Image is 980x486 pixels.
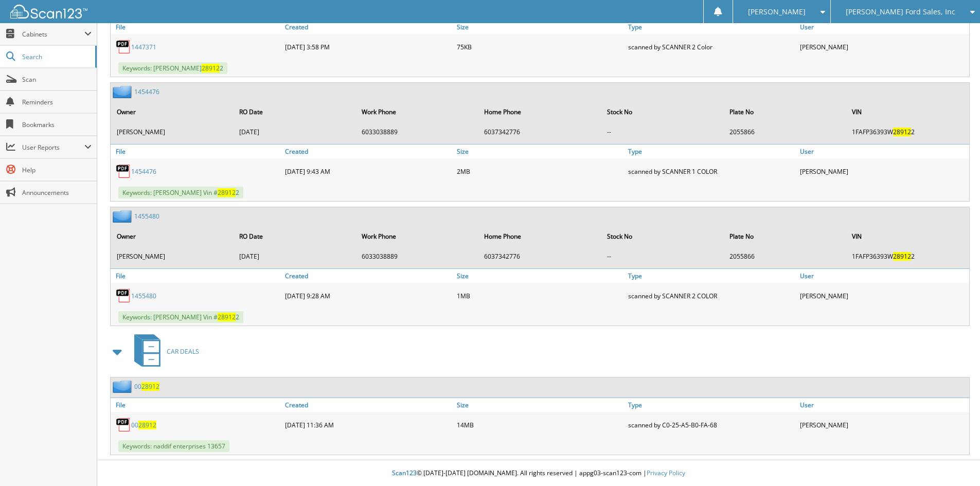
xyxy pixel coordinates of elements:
[167,347,199,356] span: CAR DEALS
[626,37,797,57] div: scanned by SCANNER 2 Color
[111,398,282,412] a: File
[846,9,955,15] span: [PERSON_NAME] Ford Sales, Inc
[22,75,92,84] span: Scan
[357,101,478,122] th: Work Phone
[797,145,969,158] a: User
[479,248,600,265] td: 6037342776
[282,269,454,283] a: Created
[357,226,478,247] th: Work Phone
[22,143,84,152] span: User Reports
[454,161,626,182] div: 2MB
[626,398,797,412] a: Type
[797,161,969,182] div: [PERSON_NAME]
[131,421,156,429] a: 0028912
[282,161,454,182] div: [DATE] 9:43 AM
[112,101,233,122] th: Owner
[797,20,969,34] a: User
[22,30,84,39] span: Cabinets
[626,285,797,306] div: scanned by SCANNER 2 COLOR
[22,98,92,106] span: Reminders
[134,212,159,221] a: 1455480
[797,398,969,412] a: User
[22,52,90,61] span: Search
[797,415,969,435] div: [PERSON_NAME]
[929,437,980,486] iframe: Chat Widget
[602,226,723,247] th: Stock No
[234,226,355,247] th: RO Date
[131,167,156,176] a: 1454476
[797,285,969,306] div: [PERSON_NAME]
[116,39,131,55] img: PDF.png
[797,37,969,57] div: [PERSON_NAME]
[112,248,233,265] td: [PERSON_NAME]
[113,380,134,393] img: folder2.png
[626,161,797,182] div: scanned by SCANNER 1 COLOR
[134,87,159,96] a: 1454476
[116,417,131,433] img: PDF.png
[357,123,478,140] td: 6033038889
[218,313,236,321] span: 28912
[893,128,911,136] span: 28912
[454,269,626,283] a: Size
[22,166,92,174] span: Help
[282,398,454,412] a: Created
[218,188,236,197] span: 28912
[724,123,846,140] td: 2055866
[797,269,969,283] a: User
[282,37,454,57] div: [DATE] 3:58 PM
[602,123,723,140] td: --
[454,398,626,412] a: Size
[847,248,968,265] td: 1FAFP36393W 2
[282,415,454,435] div: [DATE] 11:36 AM
[282,20,454,34] a: Created
[141,382,159,391] span: 28912
[234,123,355,140] td: [DATE]
[112,123,233,140] td: [PERSON_NAME]
[602,248,723,265] td: --
[454,145,626,158] a: Size
[724,101,846,122] th: Plate No
[479,226,600,247] th: Home Phone
[626,20,797,34] a: Type
[112,226,233,247] th: Owner
[113,210,134,223] img: folder2.png
[202,64,220,73] span: 28912
[282,285,454,306] div: [DATE] 9:28 AM
[116,164,131,179] img: PDF.png
[113,85,134,98] img: folder2.png
[724,248,846,265] td: 2055866
[748,9,806,15] span: [PERSON_NAME]
[454,415,626,435] div: 14MB
[626,415,797,435] div: scanned by C0-25-A5-B0-FA-68
[22,188,92,197] span: Announcements
[116,288,131,303] img: PDF.png
[118,187,243,199] span: Keywords: [PERSON_NAME] Vin # 2
[454,20,626,34] a: Size
[724,226,846,247] th: Plate No
[128,331,199,372] a: CAR DEALS
[111,269,282,283] a: File
[234,248,355,265] td: [DATE]
[479,101,600,122] th: Home Phone
[847,123,968,140] td: 1FAFP36393W 2
[118,62,227,74] span: Keywords: [PERSON_NAME] 2
[111,145,282,158] a: File
[392,469,417,477] span: Scan123
[454,285,626,306] div: 1MB
[626,269,797,283] a: Type
[111,20,282,34] a: File
[282,145,454,158] a: Created
[454,37,626,57] div: 75KB
[847,226,968,247] th: VIN
[131,43,156,51] a: 1447371
[893,252,911,261] span: 28912
[234,101,355,122] th: RO Date
[134,382,159,391] a: 0028912
[626,145,797,158] a: Type
[118,440,229,452] span: Keywords: naddif enterprises 13657
[138,421,156,429] span: 28912
[602,101,723,122] th: Stock No
[131,292,156,300] a: 1455480
[357,248,478,265] td: 6033038889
